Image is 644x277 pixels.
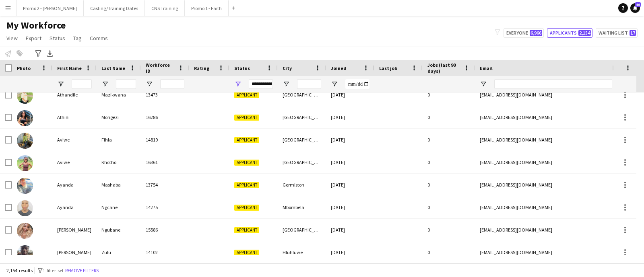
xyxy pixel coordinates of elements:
div: Fihla [97,129,141,151]
div: 0 [423,129,475,151]
a: Tag [70,33,85,43]
div: [PERSON_NAME] [52,241,97,263]
div: 0 [423,106,475,128]
div: [EMAIL_ADDRESS][DOMAIN_NAME] [475,106,636,128]
div: [GEOGRAPHIC_DATA] [278,151,326,173]
a: Export [23,33,45,43]
div: Germiston [278,174,326,196]
span: Applicant [234,205,259,211]
div: Athandile [52,84,97,106]
app-action-btn: Export XLSX [45,49,55,58]
div: Ngubane [97,219,141,241]
button: Open Filter Menu [146,80,153,88]
div: [DATE] [326,106,374,128]
span: View [6,35,18,42]
span: Applicant [234,137,259,143]
span: Email [480,65,493,71]
button: Promo 2 - [PERSON_NAME] [17,0,84,16]
div: [EMAIL_ADDRESS][DOMAIN_NAME] [475,174,636,196]
span: 17 [630,30,636,36]
span: Comms [90,35,108,42]
div: [GEOGRAPHIC_DATA] [278,129,326,151]
div: 0 [423,84,475,106]
img: Aviwe Fihla [17,133,33,149]
div: [DATE] [326,151,374,173]
input: Email Filter Input [494,79,631,89]
input: Last Name Filter Input [116,79,136,89]
div: Athini [52,106,97,128]
span: Applicant [234,115,259,121]
button: Remove filters [64,266,100,275]
div: [EMAIL_ADDRESS][DOMAIN_NAME] [475,84,636,106]
div: [DATE] [326,219,374,241]
div: 0 [423,151,475,173]
div: Ayanda [52,196,97,218]
app-action-btn: Advanced filters [33,49,43,58]
div: [PERSON_NAME] [52,219,97,241]
span: Joined [331,65,347,71]
div: 13754 [141,174,189,196]
button: Open Filter Menu [283,80,290,88]
div: [EMAIL_ADDRESS][DOMAIN_NAME] [475,241,636,263]
div: [DATE] [326,174,374,196]
img: Athini Mongezi [17,110,33,126]
div: Ayanda [52,174,97,196]
span: 2,154 [578,30,591,36]
span: Applicant [234,92,259,98]
div: 14102 [141,241,189,263]
button: Promo 1 - Faith [185,0,229,16]
span: Export [26,35,41,42]
div: Aviwe [52,129,97,151]
div: Khotho [97,151,141,173]
div: Zulu [97,241,141,263]
span: Photo [17,65,31,71]
span: Applicant [234,160,259,166]
div: 13473 [141,84,189,106]
button: Open Filter Menu [234,80,242,88]
input: Joined Filter Input [345,79,369,89]
span: 6,966 [530,30,542,36]
span: Last job [379,65,397,71]
span: Applicant [234,182,259,188]
div: [DATE] [326,241,374,263]
input: City Filter Input [297,79,321,89]
a: Comms [87,33,111,43]
div: 16286 [141,106,189,128]
span: Applicant [234,227,259,233]
span: Applicant [234,250,259,256]
div: [EMAIL_ADDRESS][DOMAIN_NAME] [475,151,636,173]
img: Ayanda sanele Zulu [17,245,33,261]
img: Ayanda Mashaba [17,178,33,194]
span: City [283,65,292,71]
div: Mbombela [278,196,326,218]
input: First Name Filter Input [72,79,92,89]
div: Mongezi [97,106,141,128]
span: First Name [57,65,82,71]
a: View [3,33,21,43]
div: [GEOGRAPHIC_DATA] [278,84,326,106]
span: Rating [194,65,209,71]
div: 15586 [141,219,189,241]
div: [EMAIL_ADDRESS][DOMAIN_NAME] [475,129,636,151]
button: Waiting list17 [596,28,638,38]
div: 0 [423,174,475,196]
img: Athandile Mazikwana [17,88,33,104]
button: Casting/Training Dates [84,0,145,16]
div: [GEOGRAPHIC_DATA] [278,219,326,241]
div: 14819 [141,129,189,151]
div: Ngcane [97,196,141,218]
a: 46 [630,3,640,13]
div: Aviwe [52,151,97,173]
div: [EMAIL_ADDRESS][DOMAIN_NAME] [475,196,636,218]
span: Tag [73,35,82,42]
button: Open Filter Menu [331,80,338,88]
span: Workforce ID [146,62,175,74]
input: Workforce ID Filter Input [160,79,184,89]
span: Status [234,65,250,71]
div: [DATE] [326,129,374,151]
button: Open Filter Menu [480,80,487,88]
img: Ayanda Ngcane [17,200,33,216]
div: 14275 [141,196,189,218]
a: Status [46,33,68,43]
div: [DATE] [326,196,374,218]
